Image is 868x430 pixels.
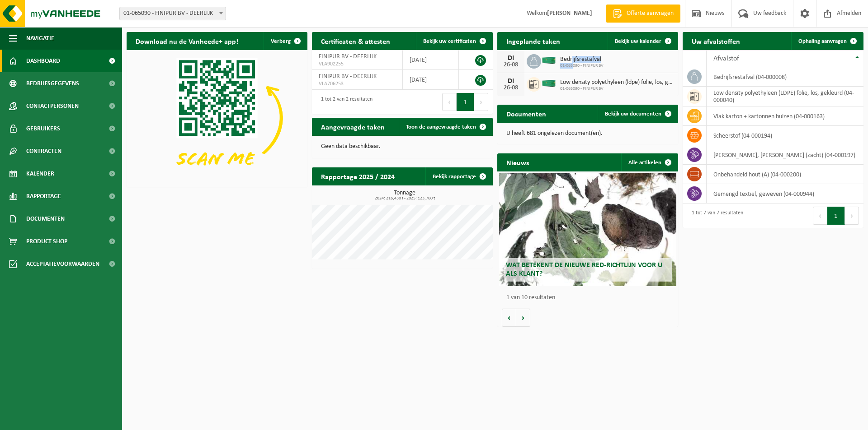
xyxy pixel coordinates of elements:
[499,173,676,286] a: Wat betekent de nieuwe RED-richtlijn voor u als klant?
[560,56,604,63] span: Bedrijfsrestafval
[707,67,863,87] td: bedrijfsrestafval (04-000008)
[119,7,226,20] span: 01-065090 - FINIPUR BV - DEERLIJK
[26,185,61,208] span: Rapportage
[319,73,377,80] span: FINIPUR BV - DEERLIJK
[26,117,60,140] span: Gebruikers
[560,79,674,86] span: Low density polyethyleen (ldpe) folie, los, gekleurd
[541,56,557,65] img: HK-XC-40-GN-00
[516,309,530,327] button: Volgende
[319,60,396,68] span: VLA902255
[497,32,569,50] h2: Ingeplande taken
[497,153,538,171] h2: Nieuws
[316,196,493,201] span: 2024: 216,430 t - 2025: 123,760 t
[26,208,65,230] span: Documenten
[798,38,847,44] span: Ophaling aanvragen
[502,55,520,62] div: DI
[707,184,863,203] td: gemengd textiel, geweven (04-000944)
[707,145,863,165] td: [PERSON_NAME], [PERSON_NAME] (zacht) (04-000197)
[624,9,676,18] span: Offerte aanvragen
[316,190,493,201] h3: Tonnage
[502,62,520,68] div: 26-08
[425,167,492,185] a: Bekijk rapportage
[827,207,845,225] button: 1
[687,206,743,226] div: 1 tot 7 van 7 resultaten
[26,162,54,185] span: Kalender
[707,87,863,106] td: low density polyethyleen (LDPE) folie, los, gekleurd (04-000040)
[316,92,373,112] div: 1 tot 2 van 2 resultaten
[605,111,661,117] span: Bekijk uw documenten
[547,10,592,17] strong: [PERSON_NAME]
[423,38,476,44] span: Bekijk uw certificaten
[321,143,484,150] p: Geen data beschikbaar.
[615,38,661,44] span: Bekijk uw kalender
[319,53,377,60] span: FINIPUR BV - DEERLIJK
[621,153,677,171] a: Alle artikelen
[312,167,404,185] h2: Rapportage 2025 / 2024
[497,105,555,122] h2: Documenten
[403,50,458,70] td: [DATE]
[608,32,677,50] a: Bekijk uw kalender
[264,32,307,50] button: Verberg
[127,50,307,185] img: Download de VHEPlus App
[406,124,476,130] span: Toon de aangevraagde taken
[312,32,399,50] h2: Certificaten & attesten
[26,253,99,275] span: Acceptatievoorwaarden
[26,50,60,72] span: Dashboard
[416,32,492,50] a: Bekijk uw certificaten
[606,5,680,23] a: Offerte aanvragen
[120,7,226,20] span: 01-065090 - FINIPUR BV - DEERLIJK
[707,106,863,126] td: vlak karton + kartonnen buizen (04-000163)
[506,295,674,301] p: 1 van 10 resultaten
[26,27,54,50] span: Navigatie
[502,78,520,85] div: DI
[707,165,863,184] td: onbehandeld hout (A) (04-000200)
[26,72,79,95] span: Bedrijfsgegevens
[713,55,739,62] span: Afvalstof
[26,230,67,253] span: Product Shop
[457,93,474,111] button: 1
[399,118,492,136] a: Toon de aangevraagde taken
[502,309,516,327] button: Vorige
[442,93,457,111] button: Previous
[791,32,863,50] a: Ophaling aanvragen
[26,95,79,117] span: Contactpersonen
[506,130,669,137] p: U heeft 681 ongelezen document(en).
[541,79,557,88] img: HK-XC-40-GN-00
[506,262,662,277] span: Wat betekent de nieuwe RED-richtlijn voor u als klant?
[474,93,488,111] button: Next
[319,80,396,88] span: VLA706253
[707,126,863,145] td: scheerstof (04-000194)
[683,32,749,50] h2: Uw afvalstoffen
[845,207,859,225] button: Next
[813,207,827,225] button: Previous
[403,70,458,90] td: [DATE]
[271,38,291,44] span: Verberg
[26,140,61,162] span: Contracten
[312,118,394,135] h2: Aangevraagde taken
[127,32,247,50] h2: Download nu de Vanheede+ app!
[502,85,520,91] div: 26-08
[598,105,677,123] a: Bekijk uw documenten
[560,86,674,92] span: 01-065090 - FINIPUR BV
[560,63,604,69] span: 01-065090 - FINIPUR BV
